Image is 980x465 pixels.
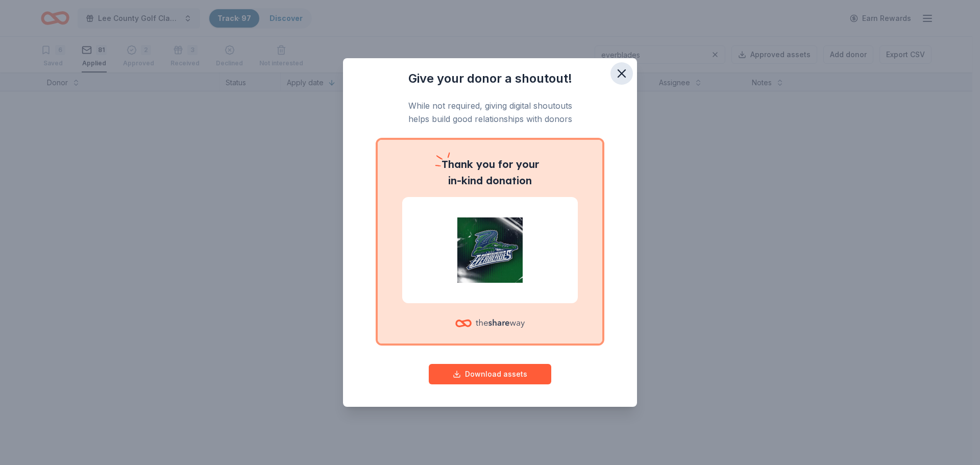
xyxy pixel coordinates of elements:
button: Download assets [429,364,551,384]
p: While not required, giving digital shoutouts helps build good relationships with donors [363,99,617,126]
img: Florida Everblades [414,217,566,283]
h3: Give your donor a shoutout! [363,70,617,87]
span: Thank [442,158,473,170]
p: you for your in-kind donation [402,156,578,189]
